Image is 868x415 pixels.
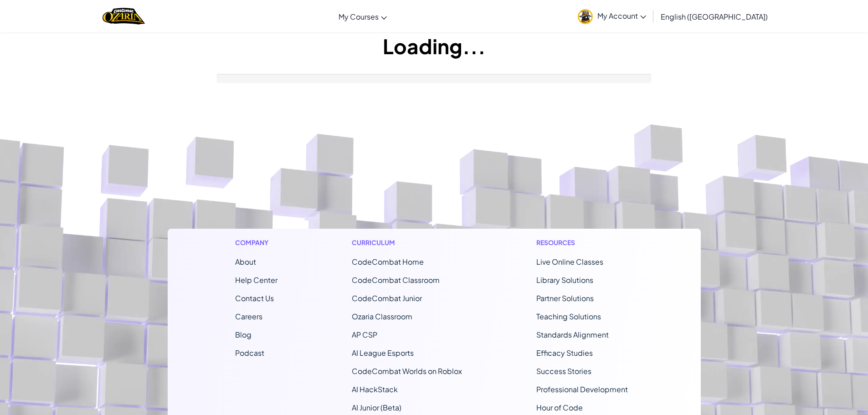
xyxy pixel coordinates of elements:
[536,384,628,394] a: Professional Development
[352,257,424,266] span: CodeCombat Home
[352,348,414,358] a: AI League Esports
[235,275,277,285] a: Help Center
[352,275,440,285] a: CodeCombat Classroom
[352,403,401,412] a: AI Junior (Beta)
[235,348,264,358] a: Podcast
[597,11,646,20] span: My Account
[352,330,377,339] a: AP CSP
[352,384,398,394] a: AI HackStack
[235,312,262,321] a: Careers
[103,7,145,26] img: Home
[352,293,422,303] a: CodeCombat Junior
[536,403,583,412] a: Hour of Code
[235,330,252,339] a: Blog
[536,312,601,321] a: Teaching Solutions
[661,12,768,21] span: English ([GEOGRAPHIC_DATA])
[656,4,772,29] a: English ([GEOGRAPHIC_DATA])
[536,275,593,285] a: Library Solutions
[352,312,412,321] a: Ozaria Classroom
[536,238,633,247] h1: Resources
[352,366,462,376] a: CodeCombat Worlds on Roblox
[573,2,651,31] a: My Account
[235,293,274,303] span: Contact Us
[334,4,391,29] a: My Courses
[536,330,609,339] a: Standards Alignment
[578,9,593,24] img: avatar
[536,257,603,266] a: Live Online Classes
[235,238,277,247] h1: Company
[536,366,591,376] a: Success Stories
[103,7,145,26] a: Ozaria by CodeCombat logo
[352,238,462,247] h1: Curriculum
[235,257,256,266] a: About
[536,293,594,303] a: Partner Solutions
[536,348,593,358] a: Efficacy Studies
[339,12,379,21] span: My Courses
